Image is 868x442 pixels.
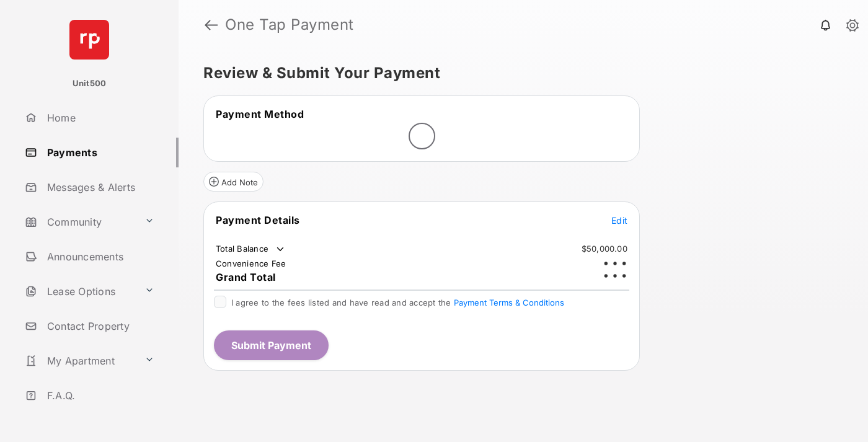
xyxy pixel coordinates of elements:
[454,298,564,307] button: I agree to the fees listed and have read and accept the
[20,381,179,410] a: F.A.Q.
[20,346,139,376] a: My Apartment
[611,214,627,226] button: Edit
[214,330,329,360] button: Submit Payment
[73,77,107,90] p: Unit500
[20,172,179,202] a: Messages & Alerts
[20,138,179,167] a: Payments
[611,215,627,226] span: Edit
[20,242,179,272] a: Announcements
[69,20,109,60] img: svg+xml;base64,PHN2ZyB4bWxucz0iaHR0cDovL3d3dy53My5vcmcvMjAwMC9zdmciIHdpZHRoPSI2NCIgaGVpZ2h0PSI2NC...
[20,207,139,237] a: Community
[20,311,179,341] a: Contact Property
[216,108,304,120] span: Payment Method
[231,298,564,307] span: I agree to the fees listed and have read and accept the
[20,276,139,306] a: Lease Options
[20,103,179,133] a: Home
[225,17,354,32] strong: One Tap Payment
[203,66,833,81] h5: Review & Submit Your Payment
[216,214,300,226] span: Payment Details
[216,271,276,283] span: Grand Total
[581,243,628,254] td: $50,000.00
[215,243,286,255] td: Total Balance
[215,258,287,269] td: Convenience Fee
[203,172,263,192] button: Add Note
